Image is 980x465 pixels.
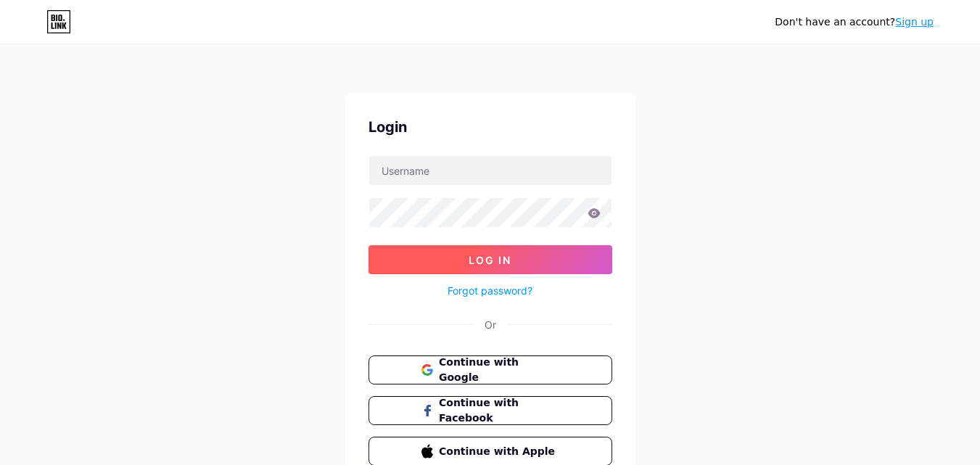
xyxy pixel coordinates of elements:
[485,317,496,332] div: Or
[469,254,511,266] span: Log In
[439,444,559,459] span: Continue with Apple
[439,395,559,426] span: Continue with Facebook
[368,245,612,274] button: Log In
[895,16,934,28] a: Sign up
[368,396,612,425] button: Continue with Facebook
[439,355,559,385] span: Continue with Google
[368,355,612,384] button: Continue with Google
[448,283,532,298] a: Forgot password?
[368,116,612,138] div: Login
[369,156,612,185] input: Username
[775,15,934,30] div: Don't have an account?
